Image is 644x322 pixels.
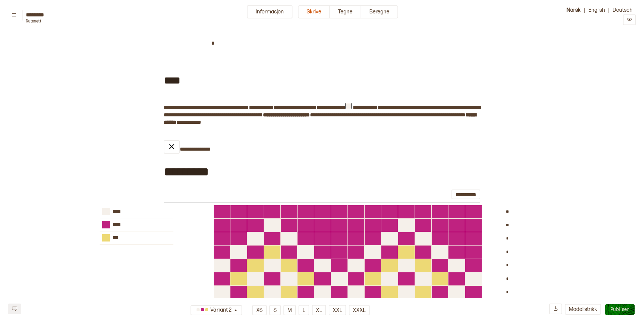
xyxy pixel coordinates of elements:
[349,305,370,315] button: XXXL
[283,305,296,315] button: M
[247,5,292,18] button: Informasjon
[330,5,361,18] button: Tegne
[191,305,242,315] button: Variant 2
[627,17,632,22] svg: Preview
[298,5,330,18] button: Skrive
[361,5,398,18] button: Beregne
[269,305,281,315] button: S
[623,17,636,23] a: Preview
[605,304,635,315] button: Publiser
[312,305,326,315] button: XL
[299,305,309,315] button: L
[565,304,601,315] button: Modellstrikk
[252,305,267,315] button: XS
[585,5,608,14] button: English
[610,307,629,312] span: Publiser
[329,305,346,315] button: XXL
[609,5,636,14] button: Deutsch
[361,5,398,25] a: Beregne
[552,5,636,25] div: | |
[298,5,330,25] a: Skrive
[563,5,584,14] button: Norsk
[195,305,233,316] div: Variant 2
[330,5,361,25] a: Tegne
[623,14,636,25] button: Preview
